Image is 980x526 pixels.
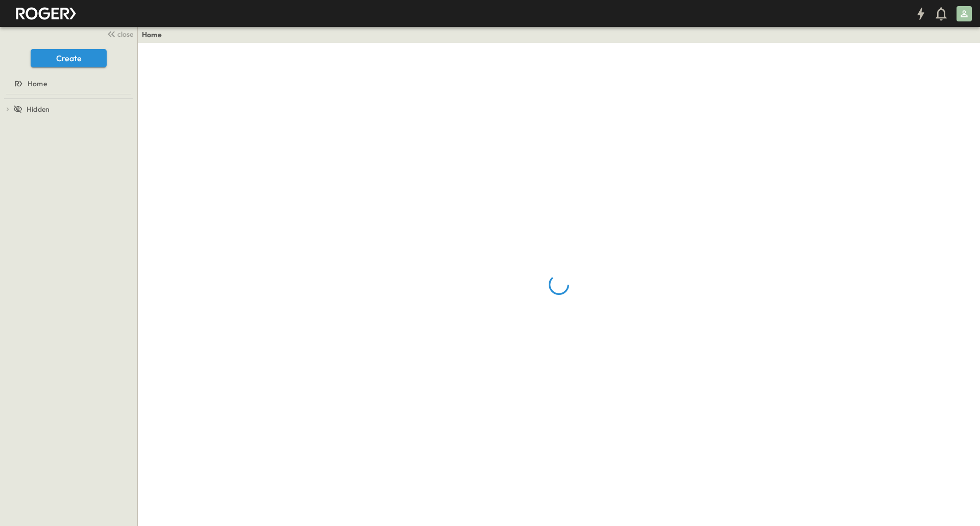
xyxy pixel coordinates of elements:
button: Create [31,49,107,67]
span: close [117,29,133,39]
span: Home [28,79,47,89]
a: Home [142,30,162,40]
button: close [103,27,135,41]
a: Home [2,77,133,91]
span: Hidden [27,104,50,114]
nav: breadcrumbs [142,30,168,40]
